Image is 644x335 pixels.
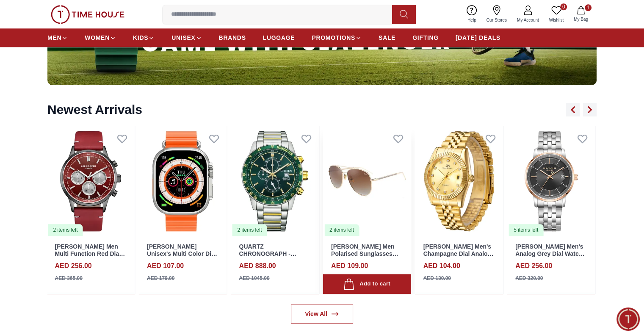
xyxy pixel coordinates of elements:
[585,4,591,11] span: 1
[291,304,353,324] a: View All
[46,126,135,236] a: LEE COOPER Men Multi Function Red Dial Watch - LC08001.6882 items left
[323,126,411,236] a: Lee Cooper Men Polarised Sunglasses Grad.Brown Lens - LC1017C032 items left
[509,224,543,236] div: 5 items left
[47,33,61,42] span: MEN
[147,261,184,271] h4: AED 107.00
[464,17,480,23] span: Help
[415,126,503,236] img: Kenneth Scott Men's Champagne Dial Analog Watch - K22036-GBGC
[232,224,267,236] div: 2 items left
[51,5,124,24] img: ...
[55,274,82,282] div: AED 365.00
[138,126,227,236] img: Kenneth Scott Unisex's Multi Color Dial Smart Watch - KULMX-SSOBX
[331,243,398,271] a: [PERSON_NAME] Men Polarised Sunglasses Grad.Brown Lens - LC1017C03
[147,274,174,282] div: AED 179.00
[230,126,319,236] a: QUARTZ CHRONOGRAPH - AN3689-55X2 items left
[47,102,142,117] h2: Newest Arrivals
[560,3,567,10] span: 0
[55,261,91,271] h4: AED 256.00
[515,243,586,264] a: [PERSON_NAME] Men's Analog Grey Dial Watch - LC08164.560
[219,33,246,42] span: BRANDS
[219,30,246,45] a: BRANDS
[85,33,110,42] span: WOMEN
[570,16,591,22] span: My Bag
[343,278,390,290] div: Add to cart
[616,307,640,331] div: Chat Widget
[133,30,155,45] a: KIDS
[569,4,593,24] button: 1My Bag
[312,33,355,42] span: PROMOTIONS
[312,30,362,45] a: PROMOTIONS
[515,261,552,271] h4: AED 256.00
[323,274,411,294] button: Add to cart
[48,224,83,236] div: 2 items left
[324,224,359,236] div: 2 items left
[239,274,269,282] div: AED 1045.00
[379,30,395,45] a: SALE
[85,30,116,45] a: WOMEN
[462,3,481,25] a: Help
[239,243,296,264] a: QUARTZ CHRONOGRAPH - AN3689-55X
[230,126,319,236] img: QUARTZ CHRONOGRAPH - AN3689-55X
[323,126,411,236] img: Lee Cooper Men Polarised Sunglasses Grad.Brown Lens - LC1017C03
[515,274,543,282] div: AED 320.00
[481,3,512,25] a: Our Stores
[239,261,276,271] h4: AED 888.00
[171,33,195,42] span: UNISEX
[514,17,542,23] span: My Account
[47,30,68,45] a: MEN
[456,30,500,45] a: [DATE] DEALS
[133,33,148,42] span: KIDS
[147,243,217,271] a: [PERSON_NAME] Unisex's Multi Color Dial Smart Watch - KULMX-SSOBX
[46,126,135,236] img: LEE COOPER Men Multi Function Red Dial Watch - LC08001.688
[55,243,125,264] a: [PERSON_NAME] Men Multi Function Red Dial Watch - LC08001.688
[412,33,439,42] span: GIFTING
[331,261,368,271] h4: AED 109.00
[423,261,460,271] h4: AED 104.00
[507,126,595,236] img: Lee Cooper Men's Analog Grey Dial Watch - LC08164.560
[171,30,202,45] a: UNISEX
[423,243,493,264] a: [PERSON_NAME] Men's Champagne Dial Analog Watch - K22036-GBGC
[544,3,569,25] a: 0Wishlist
[263,33,295,42] span: LUGGAGE
[456,33,500,42] span: [DATE] DEALS
[546,17,567,23] span: Wishlist
[263,30,295,45] a: LUGGAGE
[507,126,595,236] a: Lee Cooper Men's Analog Grey Dial Watch - LC08164.5605 items left
[483,17,510,23] span: Our Stores
[423,274,451,282] div: AED 130.00
[379,33,395,42] span: SALE
[412,30,439,45] a: GIFTING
